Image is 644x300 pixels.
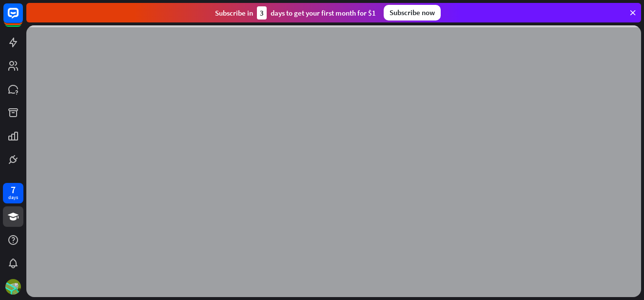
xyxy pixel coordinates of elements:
div: 3 [257,6,267,20]
div: Subscribe in days to get your first month for $1 [215,6,376,20]
div: Subscribe now [384,5,441,20]
div: days [8,194,18,201]
div: 7 [11,185,16,194]
a: 7 days [3,183,23,203]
